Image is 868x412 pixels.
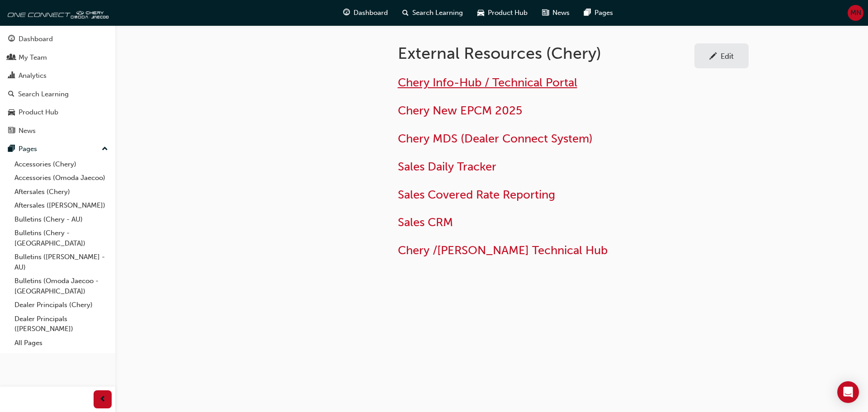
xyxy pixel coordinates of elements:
[8,90,14,99] span: search-icon
[11,298,112,312] a: Dealer Principals (Chery)
[11,171,112,185] a: Accessories (Omoda Jaecoo)
[5,4,108,22] img: oneconnect
[8,109,15,117] span: car-icon
[8,127,15,135] span: news-icon
[477,7,484,19] span: car-icon
[11,312,112,336] a: Dealer Principals ([PERSON_NAME])
[354,8,388,18] span: Dashboard
[4,141,112,157] button: Pages
[8,145,15,153] span: pages-icon
[594,8,613,18] span: Pages
[4,104,112,121] a: Product Hub
[398,104,522,118] a: Chery New EPCM 2025
[19,126,36,136] div: News
[19,144,37,154] div: Pages
[398,43,694,63] h1: External Resources (Chery)
[395,4,470,22] a: search-iconSearch Learning
[336,4,395,22] a: guage-iconDashboard
[850,8,861,18] span: MN
[398,76,577,90] a: Chery Info-Hub / Technical Portal
[488,8,528,18] span: Product Hub
[584,7,591,19] span: pages-icon
[709,52,717,62] span: pencil-icon
[19,34,53,44] div: Dashboard
[4,67,112,84] a: Analytics
[99,394,106,405] span: prev-icon
[11,226,112,250] a: Bulletins (Chery - [GEOGRAPHIC_DATA])
[402,7,409,19] span: search-icon
[11,157,112,171] a: Accessories (Chery)
[19,52,47,63] div: My Team
[4,49,112,66] a: My Team
[4,86,112,103] a: Search Learning
[11,185,112,199] a: Aftersales (Chery)
[18,89,69,99] div: Search Learning
[8,35,15,43] span: guage-icon
[848,5,863,21] button: MN
[4,123,112,139] a: News
[8,54,15,62] span: people-icon
[694,43,749,68] a: Edit
[102,143,108,155] span: up-icon
[343,7,350,19] span: guage-icon
[11,336,112,350] a: All Pages
[412,8,463,18] span: Search Learning
[19,107,58,118] div: Product Hub
[11,199,112,213] a: Aftersales ([PERSON_NAME])
[398,188,555,202] a: Sales Covered Rate Reporting
[398,243,608,257] a: Chery /[PERSON_NAME] Technical Hub
[8,72,15,80] span: chart-icon
[398,132,593,146] a: Chery MDS (Dealer Connect System)
[11,250,112,274] a: Bulletins ([PERSON_NAME] - AU)
[11,213,112,227] a: Bulletins (Chery - AU)
[552,8,570,18] span: News
[577,4,620,22] a: pages-iconPages
[542,7,549,19] span: news-icon
[4,29,112,141] button: DashboardMy TeamAnalyticsSearch LearningProduct HubNews
[721,52,734,61] div: Edit
[19,71,47,81] div: Analytics
[398,160,496,174] a: Sales Daily Tracker
[398,215,453,229] a: Sales CRM
[470,4,535,22] a: car-iconProduct Hub
[11,274,112,298] a: Bulletins (Omoda Jaecoo - [GEOGRAPHIC_DATA])
[535,4,577,22] a: news-iconNews
[4,31,112,47] a: Dashboard
[837,381,859,403] div: Open Intercom Messenger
